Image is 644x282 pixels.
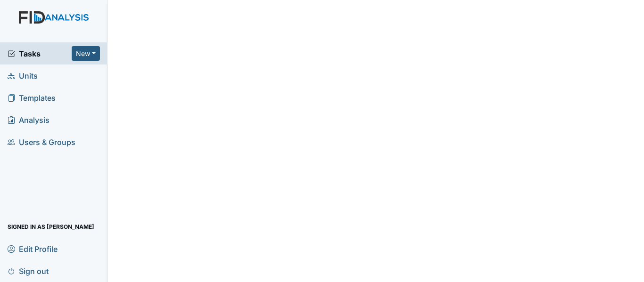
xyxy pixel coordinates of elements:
[72,46,100,61] button: New
[8,113,50,127] span: Analysis
[8,219,94,234] span: Signed in as [PERSON_NAME]
[8,68,38,83] span: Units
[8,242,58,256] span: Edit Profile
[8,264,49,278] span: Sign out
[8,90,56,105] span: Templates
[8,48,72,59] a: Tasks
[8,135,75,149] span: Users & Groups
